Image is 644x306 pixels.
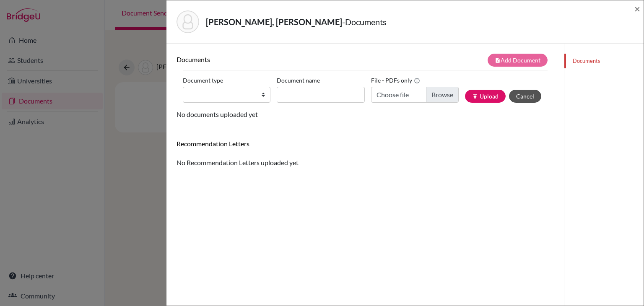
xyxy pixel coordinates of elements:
i: publish [472,93,478,99]
button: publishUpload [465,90,506,103]
strong: [PERSON_NAME], [PERSON_NAME] [206,17,342,27]
span: - Documents [342,17,387,27]
h6: Recommendation Letters [177,140,554,148]
button: Close [634,4,640,14]
span: × [634,3,640,15]
button: Cancel [509,90,541,103]
button: note_addAdd Document [488,54,548,67]
label: Document name [277,74,320,87]
i: note_add [495,57,501,63]
h6: Documents [177,55,365,63]
div: No Recommendation Letters uploaded yet [177,140,554,168]
a: Documents [564,54,644,68]
label: File - PDFs only [371,74,420,87]
div: No documents uploaded yet [177,54,554,119]
label: Document type [183,74,223,87]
